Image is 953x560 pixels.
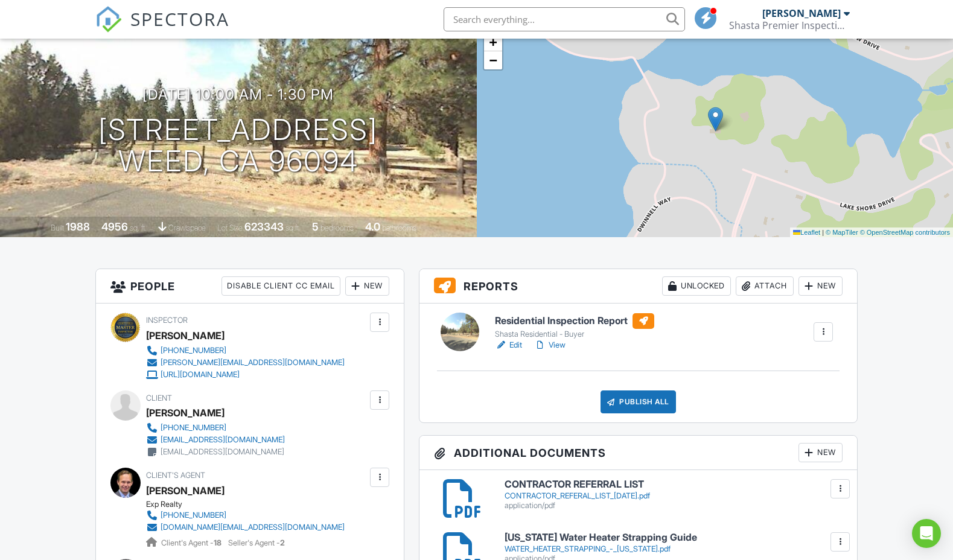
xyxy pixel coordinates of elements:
div: Unlocked [662,276,731,296]
div: 1988 [66,220,90,233]
a: [URL][DOMAIN_NAME] [146,369,345,381]
input: Search everything... [444,7,685,31]
div: application/pdf [505,501,843,511]
strong: 18 [214,538,222,547]
span: Built [51,223,64,232]
strong: 2 [280,538,285,547]
a: [DOMAIN_NAME][EMAIL_ADDRESS][DOMAIN_NAME] [146,521,345,533]
div: Open Intercom Messenger [912,519,941,548]
span: Inspector [146,316,188,325]
img: Marker [708,107,723,132]
a: View [534,339,566,351]
a: © MapTiler [826,229,858,236]
div: [PHONE_NUMBER] [161,423,226,433]
span: sq. ft. [130,223,147,232]
h6: [US_STATE] Water Heater Strapping Guide [505,532,843,543]
span: crawlspace [168,223,206,232]
div: New [798,443,843,462]
div: Shasta Premier Inspection Group [729,19,850,31]
div: New [798,276,843,296]
span: Seller's Agent - [228,538,285,547]
h6: CONTRACTOR REFERRAL LIST [505,479,843,490]
div: Shasta Residential - Buyer [495,329,654,339]
div: 4.0 [365,220,380,233]
div: 5 [312,220,319,233]
span: + [489,34,497,49]
a: [PHONE_NUMBER] [146,345,345,357]
a: Zoom in [484,33,502,51]
div: Attach [736,276,794,296]
div: New [345,276,389,296]
div: 4956 [101,220,128,233]
a: © OpenStreetMap contributors [860,229,950,236]
a: [PERSON_NAME][EMAIL_ADDRESS][DOMAIN_NAME] [146,357,345,369]
a: [PHONE_NUMBER] [146,422,285,434]
a: Edit [495,339,522,351]
div: 623343 [244,220,284,233]
div: [EMAIL_ADDRESS][DOMAIN_NAME] [161,435,285,445]
div: [PHONE_NUMBER] [161,511,226,520]
a: Leaflet [793,229,820,236]
a: Residential Inspection Report Shasta Residential - Buyer [495,313,654,340]
a: CONTRACTOR REFERRAL LIST CONTRACTOR_REFERAL_LIST_[DATE].pdf application/pdf [505,479,843,510]
div: Publish All [601,390,676,413]
div: Exp Realty [146,500,354,509]
h1: [STREET_ADDRESS] Weed, CA 96094 [98,114,378,178]
a: [PHONE_NUMBER] [146,509,345,521]
div: [DOMAIN_NAME][EMAIL_ADDRESS][DOMAIN_NAME] [161,523,345,532]
span: bathrooms [382,223,416,232]
span: SPECTORA [130,6,229,31]
span: sq.ft. [285,223,301,232]
a: [PERSON_NAME] [146,482,225,500]
div: Disable Client CC Email [222,276,340,296]
span: Client's Agent [146,471,205,480]
div: [URL][DOMAIN_NAME] [161,370,240,380]
div: [PERSON_NAME][EMAIL_ADDRESS][DOMAIN_NAME] [161,358,345,367]
h3: Additional Documents [419,436,857,470]
div: [PHONE_NUMBER] [161,346,226,355]
span: | [822,229,824,236]
h3: Reports [419,269,857,304]
a: SPECTORA [95,16,229,42]
span: − [489,52,497,68]
h3: [DATE] 10:00 am - 1:30 pm [142,86,334,103]
div: CONTRACTOR_REFERAL_LIST_[DATE].pdf [505,491,843,501]
span: Client's Agent - [161,538,223,547]
h3: People [96,269,404,304]
img: The Best Home Inspection Software - Spectora [95,6,122,33]
span: Lot Size [217,223,243,232]
span: bedrooms [320,223,354,232]
div: [EMAIL_ADDRESS][DOMAIN_NAME] [161,447,284,457]
h6: Residential Inspection Report [495,313,654,329]
div: WATER_HEATER_STRAPPING_-_[US_STATE].pdf [505,544,843,554]
a: Zoom out [484,51,502,69]
div: [PERSON_NAME] [762,7,841,19]
div: [PERSON_NAME] [146,326,225,345]
a: [EMAIL_ADDRESS][DOMAIN_NAME] [146,434,285,446]
div: [PERSON_NAME] [146,404,225,422]
span: Client [146,393,172,402]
